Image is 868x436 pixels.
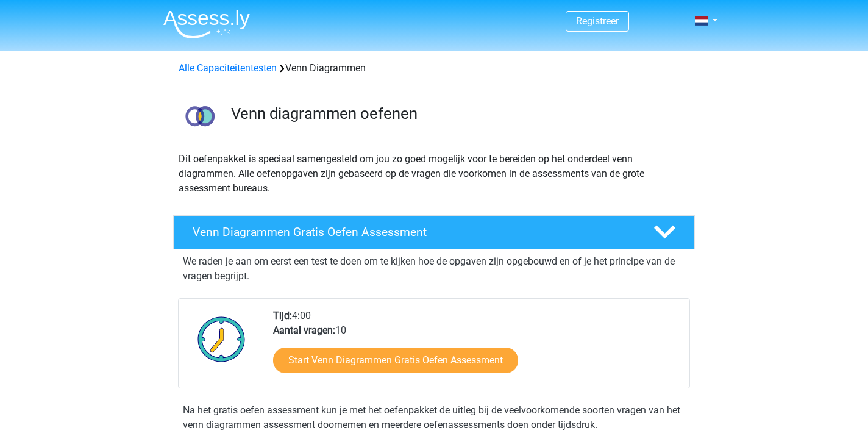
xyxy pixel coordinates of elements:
[178,403,690,432] div: Na het gratis oefen assessment kun je met het oefenpakket de uitleg bij de veelvoorkomende soorte...
[273,348,518,373] a: Start Venn Diagrammen Gratis Oefen Assessment
[183,254,685,284] p: We raden je aan om eerst een test te doen om te kijken hoe de opgaven zijn opgebouwd en of je het...
[273,310,292,321] b: Tijd:
[193,225,634,239] h4: Venn Diagrammen Gratis Oefen Assessment
[191,309,252,370] img: Klok
[264,309,689,388] div: 4:00 10
[168,215,700,249] a: Venn Diagrammen Gratis Oefen Assessment
[163,10,250,38] img: Assessly
[576,15,619,27] a: Registreer
[273,324,335,336] b: Aantal vragen:
[174,61,694,76] div: Venn Diagrammen
[231,104,685,123] h3: Venn diagrammen oefenen
[179,62,277,74] a: Alle Capaciteitentesten
[179,152,689,196] p: Dit oefenpakket is speciaal samengesteld om jou zo goed mogelijk voor te bereiden op het onderdee...
[174,90,226,142] img: venn diagrammen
